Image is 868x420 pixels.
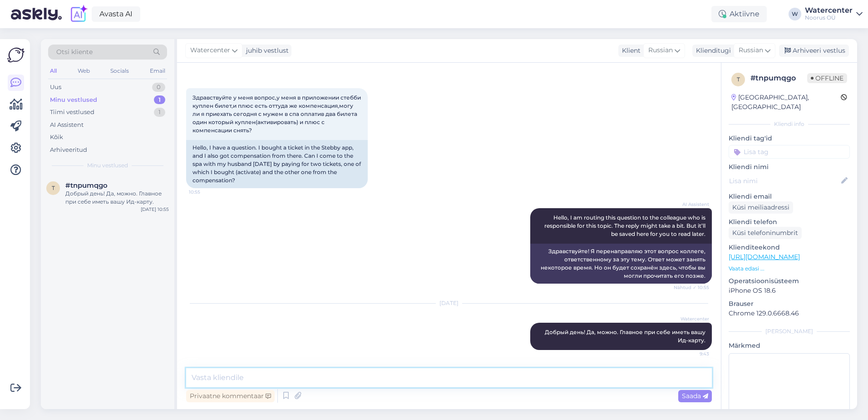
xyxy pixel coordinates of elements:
div: All [48,65,59,77]
p: Kliendi tag'id [729,134,850,143]
span: Russian [739,45,763,55]
div: Socials [108,65,131,77]
div: juhib vestlust [242,46,289,55]
div: AI Assistent [50,120,84,130]
div: Добрый день! Да, можно. Главное при себе иметь вашу Ид-карту. [65,190,169,206]
a: Avasta AI [92,6,140,22]
span: t [737,76,740,83]
div: Watercenter [805,7,853,14]
div: Uus [50,83,61,92]
span: AI Assistent [675,201,709,208]
div: Здравствуйте! Я перенаправляю этот вопрос коллеге, ответственному за эту тему. Ответ может занять... [530,244,712,284]
div: 1 [154,95,165,105]
div: [PERSON_NAME] [729,327,850,335]
a: [URL][DOMAIN_NAME] [729,253,800,261]
div: 0 [152,83,165,92]
span: Minu vestlused [87,161,128,170]
div: [DATE] [186,299,712,307]
input: Lisa tag [729,145,850,159]
span: Nähtud ✓ 10:55 [674,284,709,291]
div: [GEOGRAPHIC_DATA], [GEOGRAPHIC_DATA] [731,93,841,112]
p: Brauser [729,299,850,309]
span: 9:43 [675,350,709,357]
p: Kliendi email [729,192,850,201]
div: [DATE] 10:55 [141,206,169,213]
p: Klienditeekond [729,243,850,252]
span: Здравствуйте у меня вопрос,у меня в приложении стебби куплен билет,и плюс есть оттуда же компенса... [192,94,362,134]
span: Hello, I am routing this question to the colleague who is responsible for this topic. The reply m... [544,214,707,237]
img: Askly Logo [7,46,25,64]
span: Saada [682,392,708,400]
div: Aktiivne [711,6,767,22]
div: Minu vestlused [50,95,97,105]
span: Russian [648,45,673,55]
div: Privaatne kommentaar [186,390,275,402]
div: Tiimi vestlused [50,108,94,117]
p: iPhone OS 18.6 [729,286,850,295]
div: Küsi meiliaadressi [729,201,793,214]
span: Watercenter [675,315,709,322]
p: Operatsioonisüsteem [729,276,850,286]
input: Lisa nimi [729,176,839,186]
span: #tnpumqgo [65,181,108,190]
div: Hello, I have a question. I bought a ticket in the Stebby app, and I also got compensation from t... [186,140,368,188]
img: explore-ai [69,5,88,24]
div: Kõik [50,133,63,142]
div: Email [148,65,167,77]
span: Otsi kliente [56,47,93,57]
a: WatercenterNoorus OÜ [805,7,863,21]
div: Arhiveeri vestlus [779,45,849,57]
p: Kliendi nimi [729,162,850,172]
div: Küsi telefoninumbrit [729,227,802,239]
div: 1 [154,108,165,117]
p: Vaata edasi ... [729,265,850,273]
div: W [789,8,801,20]
div: Arhiveeritud [50,145,87,155]
div: # tnpumqgo [750,73,807,84]
span: Offline [807,73,847,83]
div: Kliendi info [729,120,850,128]
p: Märkmed [729,341,850,350]
p: Kliendi telefon [729,217,850,227]
div: Klient [618,46,641,55]
span: 10:55 [189,189,223,195]
div: Klienditugi [692,46,731,55]
div: Noorus OÜ [805,14,853,21]
div: Web [76,65,92,77]
span: t [52,185,55,191]
span: Добрый день! Да, можно. Главное при себе иметь вашу Ид-карту. [545,329,707,344]
p: Chrome 129.0.6668.46 [729,309,850,318]
span: Watercenter [190,45,230,55]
